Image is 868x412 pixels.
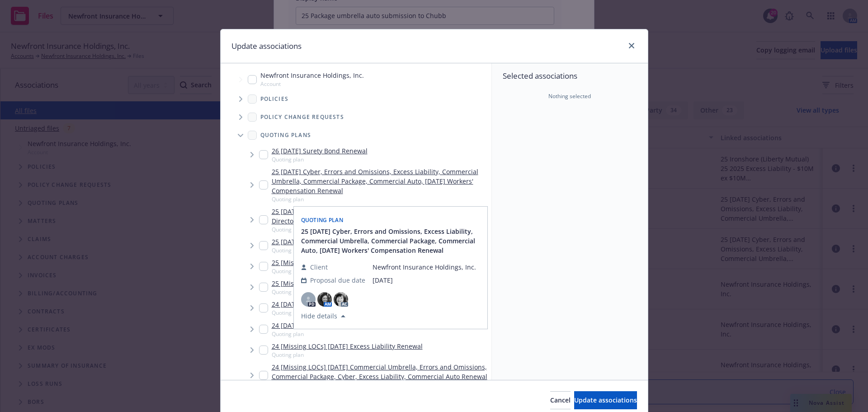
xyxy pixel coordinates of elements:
span: Proposal due date [310,275,365,285]
a: 25 [Missing LOCs] [DATE] Surety Bond Renewal [272,258,415,267]
span: Client [310,262,328,272]
span: Quoting plans [260,133,311,138]
span: Quoting plan [272,267,415,275]
button: Cancel [550,391,571,409]
span: [DATE] [373,275,476,285]
span: Account [260,80,364,88]
a: 24 [Missing LOCs] [DATE] Commercial Umbrella, Errors and Omissions, Commercial Package, Cyber, Ex... [272,362,488,381]
img: photo [317,292,332,307]
span: Quoting plan [272,195,488,203]
a: 25 [Missing LOCs] [DATE] Surety Bond Renewal [272,279,415,288]
h1: Update associations [231,40,302,52]
span: Policy change requests [260,114,344,120]
button: Hide details [297,311,349,322]
a: 25 [DATE] Cyber, Errors and Omissions, Excess Liability, Commercial Umbrella, Commercial Package,... [272,167,488,195]
span: Quoting plan [272,309,402,317]
button: 25 [DATE] Cyber, Errors and Omissions, Excess Liability, Commercial Umbrella, Commercial Package,... [301,227,482,255]
span: PD [301,292,316,307]
span: Update associations [574,396,637,404]
span: Policies [260,96,289,102]
span: Quoting plan [301,216,344,224]
button: Update associations [574,391,637,409]
a: 24 [DATE] Workers' Compensation Renewal [272,299,402,309]
span: Nothing selected [548,92,591,100]
img: photo [334,292,348,307]
a: 25 [DATE] Surety Bond Renewal [272,237,368,246]
span: Quoting plan [272,351,423,359]
a: 26 [DATE] Surety Bond Renewal [272,146,368,156]
span: Selected associations [503,71,637,81]
span: Quoting plan [272,226,488,233]
a: close [626,40,637,51]
span: Quoting plan [272,288,415,296]
span: Quoting plan [272,156,368,163]
span: Newfront Insurance Holdings, Inc. [373,262,476,272]
span: Quoting plan [272,246,368,254]
span: Newfront Insurance Holdings, Inc. [260,71,364,80]
span: photoAM [317,292,332,307]
span: Cancel [550,396,571,404]
span: Quoting plan [272,330,396,338]
span: photoAC [334,292,348,307]
a: 24 [Missing LOCs] [DATE] Excess Liability Renewal [272,341,423,351]
a: 25 [DATE] Professional Liability, Directors and Officers - Side A DIC, Directors and Officers, Ma... [272,207,488,226]
a: 24 [DATE] Management Liability Renewal [272,321,396,330]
